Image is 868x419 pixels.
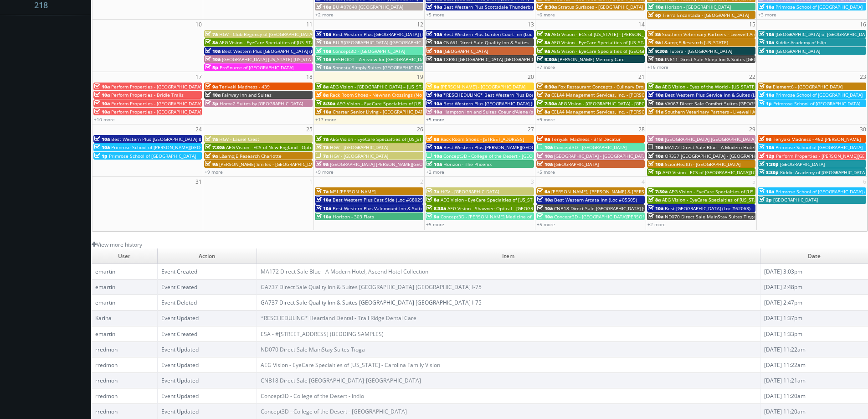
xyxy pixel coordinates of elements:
span: 8a [426,136,439,142]
span: 8a [648,83,661,90]
span: CELA4 Management Services, Inc. - [PERSON_NAME] Genesis [551,109,684,115]
span: Rack Room Shoes - [STREET_ADDRESS] [441,136,524,142]
td: [DATE] 11:20am [760,388,868,404]
span: 1:30p [759,161,779,167]
span: 9:30a [648,48,668,54]
span: Home2 Suites by [GEOGRAPHIC_DATA] [220,100,303,107]
a: +5 more [537,169,555,175]
td: Date [760,248,868,264]
td: emartin [92,326,157,341]
span: Teriyaki Madness - 462 [PERSON_NAME] [773,136,861,142]
span: 10a [537,205,553,212]
span: Southern Veterinary Partners - Livewell Animal Urgent Care of Goodyear [665,109,823,115]
span: 10a [94,136,110,142]
span: Perform Properties - Bridle Trails [111,92,184,98]
span: 10a [94,109,110,115]
span: BU #[GEOGRAPHIC_DATA] ([GEOGRAPHIC_DATA]) [333,39,437,46]
span: Fox Restaurant Concepts - Culinary Dropout [558,83,653,90]
span: 9a [205,83,218,90]
a: +2 more [315,11,334,18]
span: 6:30a [537,83,557,90]
span: Best Western Plus Scottsdale Thunderbird Suites (Loc #03156) [443,4,581,10]
span: Primrose School of [GEOGRAPHIC_DATA] [109,153,196,159]
span: 26 [416,124,424,134]
a: +5 more [426,221,444,228]
span: 10a [426,31,442,37]
span: AEG Vision - ECS of New England - OptomEyes Health – [GEOGRAPHIC_DATA] [226,144,393,150]
a: View more history [92,241,142,248]
span: 8:30a [316,100,335,107]
span: 10a [316,39,331,46]
span: 9a [759,83,771,90]
span: 31 [195,177,203,186]
span: 10a [648,161,663,167]
a: +5 more [537,221,555,228]
span: 7a [316,188,329,195]
span: 10a [648,205,663,212]
span: 9a [537,136,550,142]
td: Karina [92,310,157,326]
span: 7a [426,188,439,195]
span: HGV - [GEOGRAPHIC_DATA] [330,153,388,159]
span: 14 [637,20,646,29]
td: [DATE] 11:21am [760,372,868,388]
span: 10a [759,144,774,150]
a: Concept3D - College of the Desert - Indio [261,392,364,400]
span: AEG Vision - ECS of [US_STATE] - [PERSON_NAME] EyeCare - [GEOGRAPHIC_DATA] ([GEOGRAPHIC_DATA]) [551,31,775,37]
td: emartin [92,264,157,279]
span: 9a [537,48,550,54]
span: Concept3D - [GEOGRAPHIC_DATA][PERSON_NAME][US_STATE] [554,213,687,220]
a: +5 more [426,11,444,18]
td: emartin [92,279,157,295]
a: ND070 Direct Sale MainStay Suites Tioga [261,346,365,353]
span: 1p [94,153,108,159]
span: Best Western Plus Service Inn & Suites (Loc #61094) WHITE GLOVE [665,92,812,98]
span: Best Western Plus East Side (Loc #68029) [333,197,424,203]
span: 7:30a [648,188,668,195]
span: Best Western Arcata Inn (Loc #05505) [554,197,637,203]
span: 7a [316,153,329,159]
span: Tutera - [GEOGRAPHIC_DATA] [669,48,732,54]
span: 7a [537,92,550,98]
span: Sonesta Simply Suites [GEOGRAPHIC_DATA] [333,64,427,71]
span: 9a [759,136,771,142]
span: [PERSON_NAME], [PERSON_NAME] & [PERSON_NAME], LLC - [GEOGRAPHIC_DATA] [551,188,727,195]
span: 24 [195,124,203,134]
span: 10a [648,92,663,98]
td: Event Created [157,264,257,279]
td: User [92,248,157,264]
span: 29 [748,124,756,134]
span: MA172 Direct Sale Blue - A Modern Hotel, Ascend Hotel Collection [665,144,811,150]
span: 10a [759,4,774,10]
span: 10 [195,20,203,29]
span: 10a [316,213,331,220]
span: 10a [648,4,663,10]
td: Action [157,248,257,264]
td: rredmon [92,388,157,404]
span: ND070 Direct Sale MainStay Suites Tioga [665,213,756,220]
span: 10a [426,153,442,159]
span: 10a [316,205,331,212]
span: 10a [759,31,774,37]
td: emartin [92,295,157,310]
span: IN611 Direct Sale Sleep Inn & Suites [GEOGRAPHIC_DATA] [665,56,791,62]
span: 8a [316,83,329,90]
span: [GEOGRAPHIC_DATA] [GEOGRAPHIC_DATA] [665,136,755,142]
span: 1p [648,169,661,176]
a: AEG Vision - EyeCare Specialties of [US_STATE] - Carolina Family Vision [261,361,440,369]
span: 10a [537,213,553,220]
a: +5 more [426,116,444,123]
span: 22 [748,72,756,82]
span: 10a [426,161,442,167]
span: 12 [416,20,424,29]
span: 8a [205,39,218,46]
span: 21 [637,72,646,82]
span: 7a [316,144,329,150]
td: [DATE] 11:22am [760,357,868,372]
span: 10a [648,153,663,159]
span: 10a [759,48,774,54]
td: Event Updated [157,341,257,357]
td: GA737 Direct Sale Quality Inn & Suites [GEOGRAPHIC_DATA] [GEOGRAPHIC_DATA] I-75 [257,295,760,310]
td: [DATE] 11:22am [760,341,868,357]
span: 8a [316,92,329,98]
